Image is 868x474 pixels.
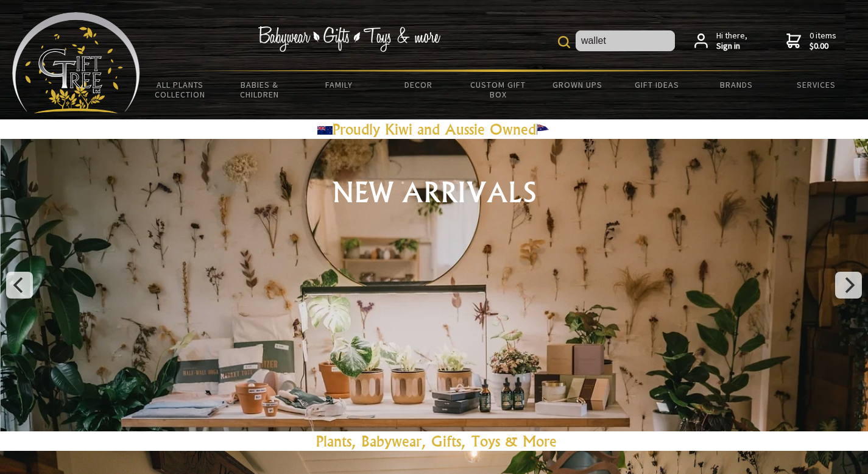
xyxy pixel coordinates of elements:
img: Babyware - Gifts - Toys and more... [12,12,140,113]
a: Decor [379,72,459,97]
img: product search [558,36,570,48]
button: Next [835,272,862,299]
span: Hi there, [716,30,747,52]
a: Brands [697,72,777,97]
a: Grown Ups [538,72,618,97]
a: Custom Gift Box [458,72,538,107]
a: 0 items$0.00 [786,30,836,52]
strong: $0.00 [810,41,836,52]
a: Babies & Children [220,72,300,107]
a: Services [777,72,856,97]
a: Gift Ideas [617,72,697,97]
a: Hi there,Sign in [694,30,747,52]
input: Site Search [576,30,675,51]
a: Plants, Babywear, Gifts, Toys & Mor [316,432,549,450]
a: Family [299,72,379,97]
button: Previous [6,272,33,299]
span: 0 items [810,30,836,52]
strong: Sign in [716,41,747,52]
img: Babywear - Gifts - Toys & more [258,26,440,52]
a: Proudly Kiwi and Aussie Owned [317,120,551,138]
a: All Plants Collection [140,72,220,107]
